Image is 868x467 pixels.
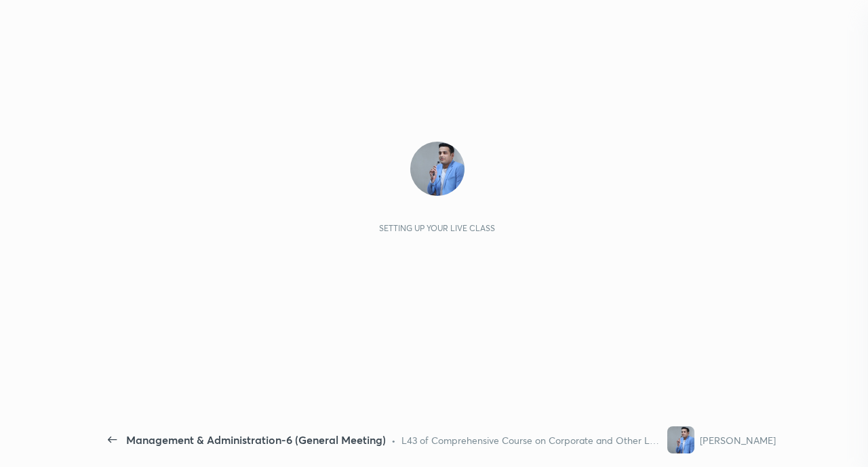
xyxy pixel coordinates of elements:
[391,433,396,447] div: •
[126,432,386,448] div: Management & Administration-6 (General Meeting)
[667,426,694,453] img: 5a270568c3c64797abd277386626bc37.jpg
[410,142,465,196] img: 5a270568c3c64797abd277386626bc37.jpg
[379,223,495,233] div: Setting up your live class
[700,433,776,447] div: [PERSON_NAME]
[401,433,662,447] div: L43 of Comprehensive Course on Corporate and Other Laws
